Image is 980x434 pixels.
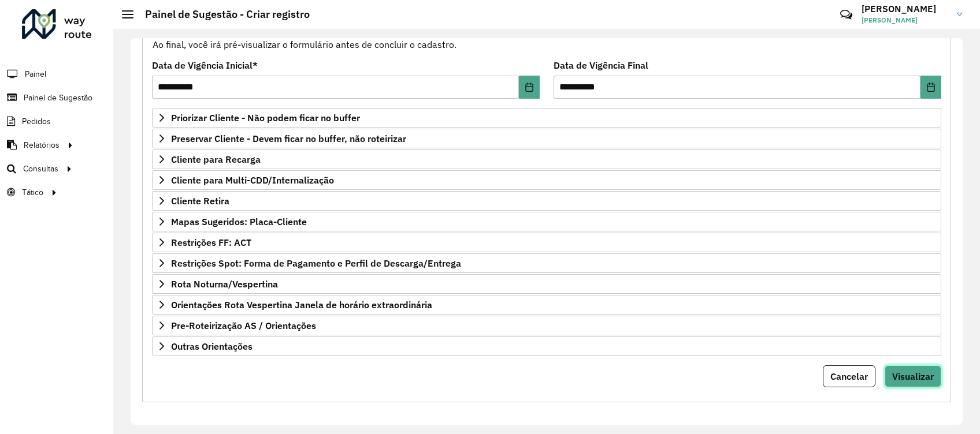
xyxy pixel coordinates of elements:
a: Pre-Roteirização AS / Orientações [152,316,941,335]
button: Visualizar [885,365,941,387]
span: Cliente para Multi-CDD/Internalização [171,175,334,185]
span: Orientações Rota Vespertina Janela de horário extraordinária [171,300,432,309]
span: Tático [22,186,43,199]
label: Data de Vigência Inicial [152,58,258,72]
a: Cliente para Multi-CDD/Internalização [152,170,941,190]
a: Cliente para Recarga [152,149,941,169]
span: Cliente Retira [171,196,229,205]
span: Outras Orientações [171,342,253,351]
span: Relatórios [24,139,60,151]
span: Priorizar Cliente - Não podem ficar no buffer [171,113,360,122]
a: Priorizar Cliente - Não podem ficar no buffer [152,108,941,128]
span: Preservar Cliente - Devem ficar no buffer, não roteirizar [171,134,406,143]
a: Restrições FF: ACT [152,233,941,252]
a: Mapas Sugeridos: Placa-Cliente [152,212,941,231]
span: Rota Noturna/Vespertina [171,279,278,289]
span: Pre-Roteirização AS / Orientações [171,321,316,330]
span: Painel de Sugestão [24,92,92,104]
a: Rota Noturna/Vespertina [152,274,941,294]
span: Mapas Sugeridos: Placa-Cliente [171,217,307,226]
a: Contato Rápido [834,2,859,27]
span: Consultas [23,163,58,175]
label: Data de Vigência Final [554,58,648,72]
span: [PERSON_NAME] [862,15,948,25]
span: Painel [25,68,46,80]
span: Cliente para Recarga [171,155,261,164]
a: Preservar Cliente - Devem ficar no buffer, não roteirizar [152,129,941,148]
span: Cancelar [830,371,868,382]
h3: [PERSON_NAME] [862,3,948,14]
button: Choose Date [920,76,941,99]
button: Choose Date [519,76,540,99]
a: Restrições Spot: Forma de Pagamento e Perfil de Descarga/Entrega [152,253,941,273]
button: Cancelar [823,365,875,387]
a: Outras Orientações [152,336,941,356]
span: Restrições FF: ACT [171,238,251,247]
span: Visualizar [892,371,934,382]
a: Cliente Retira [152,191,941,211]
span: Restrições Spot: Forma de Pagamento e Perfil de Descarga/Entrega [171,259,461,268]
span: Pedidos [22,115,51,128]
h2: Painel de Sugestão - Criar registro [133,8,310,21]
a: Orientações Rota Vespertina Janela de horário extraordinária [152,295,941,315]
